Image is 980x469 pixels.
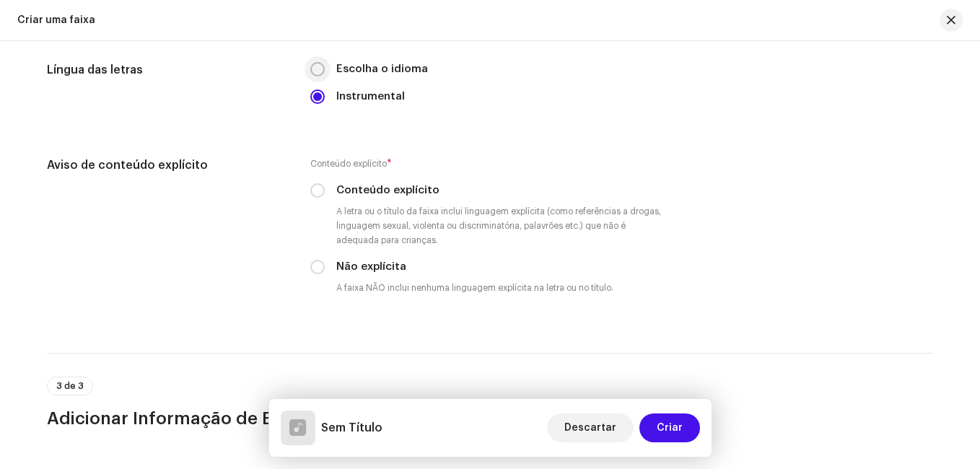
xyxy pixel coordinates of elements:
h5: Aviso de conteúdo explícito [47,157,287,174]
h3: Adicionar Informação de Editora [47,407,933,430]
small: A faixa NÃO inclui nenhuma linguagem explícita na letra ou no título. [333,281,616,295]
small: A letra ou o título da faixa inclui linguagem explícita (como referências a drogas, linguagem sex... [333,204,670,247]
label: Escolha o idioma [336,61,428,77]
h5: Sem Título [321,419,382,437]
button: Descartar [547,413,634,442]
span: Criar [657,413,683,442]
h5: Língua das letras [47,61,287,79]
small: Conteúdo explícito [310,157,387,171]
button: Criar [639,413,700,442]
label: Instrumental [336,89,405,105]
label: Não explícita [336,259,406,275]
span: Descartar [564,413,616,442]
label: Conteúdo explícito [336,183,439,198]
